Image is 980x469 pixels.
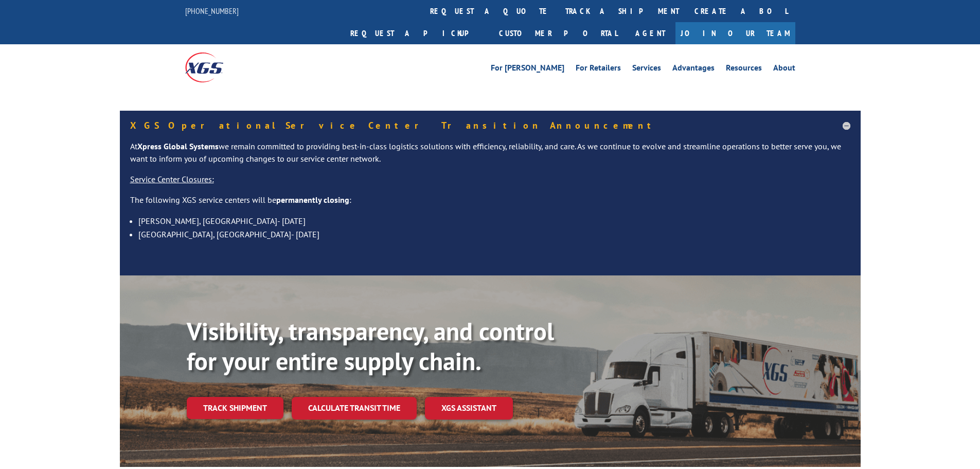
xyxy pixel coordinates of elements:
[185,6,239,16] a: [PHONE_NUMBER]
[672,64,715,75] a: Advantages
[130,141,850,173] p: At we remain committed to providing best-in-class logistics solutions with efficiency, reliabilit...
[726,64,762,75] a: Resources
[343,22,491,44] a: Request a pickup
[138,228,850,241] li: [GEOGRAPHIC_DATA], [GEOGRAPHIC_DATA]- [DATE]
[130,174,214,184] u: Service Center Closures:
[491,64,564,75] a: For [PERSON_NAME]
[773,64,795,75] a: About
[276,195,349,205] strong: permanently closing
[625,22,675,44] a: Agent
[138,214,850,228] li: [PERSON_NAME], [GEOGRAPHIC_DATA]- [DATE]
[425,397,513,419] a: XGS ASSISTANT
[130,121,850,130] h5: XGS Operational Service Center Transition Announcement
[137,141,219,151] strong: Xpress Global Systems
[576,64,621,75] a: For Retailers
[632,64,661,75] a: Services
[187,315,554,377] b: Visibility, transparency, and control for your entire supply chain.
[491,22,625,44] a: Customer Portal
[292,397,417,419] a: Calculate transit time
[130,194,850,215] p: The following XGS service centers will be :
[675,22,795,44] a: Join Our Team
[187,397,283,419] a: Track shipment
